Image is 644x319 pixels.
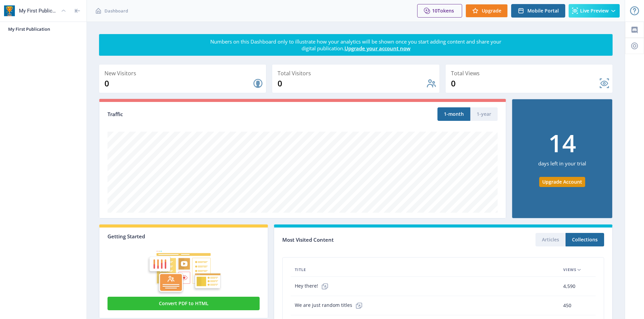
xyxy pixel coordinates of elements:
span: Tokens [437,7,454,14]
span: My First Publication [8,26,84,32]
span: Upgrade [482,8,501,14]
div: 14 [548,131,576,155]
span: 450 [563,301,571,310]
button: Upgrade Account [539,177,585,187]
button: Convert PDF to HTML [108,297,260,310]
button: Mobile Portal [511,4,565,18]
div: My First Publication [19,3,58,18]
div: Getting Started [108,233,260,240]
span: Views [563,266,576,274]
div: Traffic [108,110,303,118]
div: 0 [104,78,253,89]
div: days left in your trial [538,155,586,177]
button: Articles [535,233,566,246]
div: 0 [451,78,599,89]
div: Most Visited Content [282,235,443,245]
img: graphic [108,240,260,295]
span: Title [295,266,306,274]
button: 10Tokens [417,4,462,18]
button: Upgrade [466,4,508,18]
span: Dashboard [104,7,128,14]
button: Live Preview [569,4,620,18]
span: We are just random titles [295,299,366,312]
button: Collections [566,233,604,246]
div: New Visitors [104,69,263,78]
span: 4,590 [563,282,575,290]
div: Total Visitors [278,69,436,78]
div: Total Views [451,69,610,78]
span: Mobile Portal [527,8,559,14]
button: 1-month [437,107,470,121]
div: Numbers on this Dashboard only to illustrate how your analytics will be shown once you start addi... [210,38,502,52]
div: 0 [278,78,426,89]
img: app-icon.png [4,5,15,16]
button: 1-year [470,107,498,121]
span: Live Preview [580,8,609,14]
a: Upgrade your account now [344,45,410,52]
span: Hey there! [295,280,332,293]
